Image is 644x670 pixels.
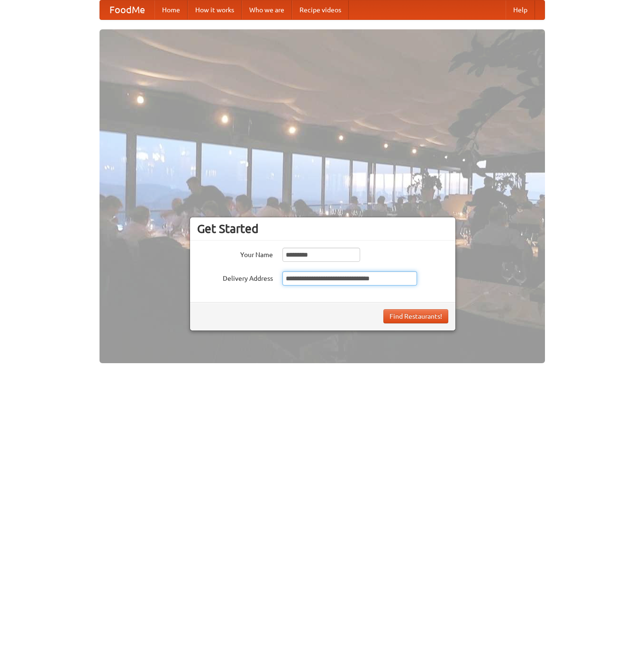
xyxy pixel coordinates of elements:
label: Delivery Address [197,271,273,283]
a: Home [154,0,188,19]
a: How it works [188,0,242,19]
button: Find Restaurants! [383,309,448,323]
a: Help [506,0,535,19]
h3: Get Started [197,222,448,236]
a: Recipe videos [292,0,349,19]
a: Who we are [242,0,292,19]
label: Your Name [197,248,273,259]
a: FoodMe [100,0,154,19]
